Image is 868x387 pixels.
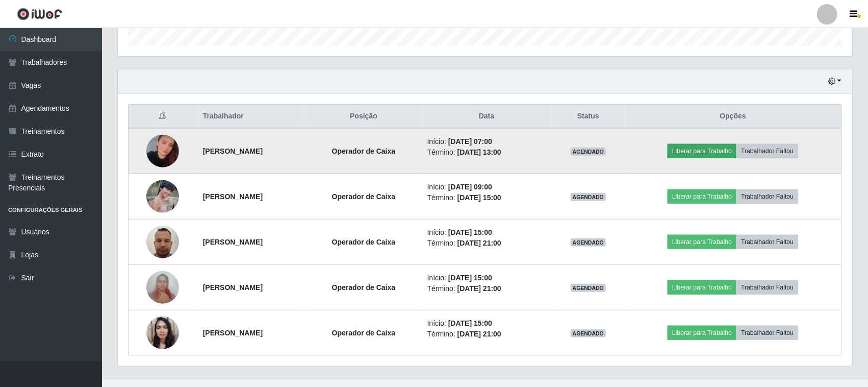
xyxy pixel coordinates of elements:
li: Término: [427,238,546,249]
li: Término: [427,329,546,340]
button: Liberar para Trabalho [668,189,736,204]
time: [DATE] 21:00 [457,330,501,338]
li: Início: [427,136,546,147]
button: Liberar para Trabalho [668,326,736,340]
time: [DATE] 09:00 [448,183,492,191]
strong: Operador de Caixa [332,192,396,201]
button: Liberar para Trabalho [668,235,736,249]
li: Início: [427,318,546,329]
time: [DATE] 07:00 [448,137,492,146]
strong: [PERSON_NAME] [203,329,263,337]
time: [DATE] 21:00 [457,239,501,247]
button: Trabalhador Faltou [736,189,798,204]
button: Trabalhador Faltou [736,235,798,249]
span: AGENDADO [571,329,606,337]
strong: [PERSON_NAME] [203,147,263,155]
th: Posição [306,105,421,129]
span: AGENDADO [571,193,606,201]
img: 1736008247371.jpeg [146,311,179,354]
time: [DATE] 15:00 [448,319,492,327]
strong: [PERSON_NAME] [203,192,263,201]
button: Liberar para Trabalho [668,144,736,158]
time: [DATE] 15:00 [448,274,492,282]
strong: Operador de Caixa [332,147,396,155]
img: 1701473418754.jpeg [146,220,179,263]
time: [DATE] 15:00 [448,228,492,236]
strong: Operador de Caixa [332,283,396,292]
li: Término: [427,283,546,294]
img: 1617198337870.jpeg [146,180,179,213]
time: [DATE] 21:00 [457,284,501,293]
img: 1722880664865.jpeg [146,265,179,309]
li: Término: [427,147,546,158]
button: Trabalhador Faltou [736,280,798,295]
span: AGENDADO [571,238,606,247]
th: Status [552,105,624,129]
li: Início: [427,227,546,238]
li: Início: [427,273,546,283]
th: Data [421,105,552,129]
button: Trabalhador Faltou [736,326,798,340]
strong: [PERSON_NAME] [203,283,263,292]
img: 1758294006240.jpeg [146,134,179,168]
time: [DATE] 13:00 [457,148,501,156]
th: Opções [625,105,842,129]
th: Trabalhador [197,105,307,129]
span: AGENDADO [571,148,606,156]
time: [DATE] 15:00 [457,194,501,202]
button: Liberar para Trabalho [668,280,736,295]
li: Início: [427,182,546,192]
span: AGENDADO [571,284,606,292]
strong: [PERSON_NAME] [203,238,263,246]
img: CoreUI Logo [17,8,62,20]
strong: Operador de Caixa [332,329,396,337]
li: Término: [427,192,546,203]
button: Trabalhador Faltou [736,144,798,158]
strong: Operador de Caixa [332,238,396,246]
